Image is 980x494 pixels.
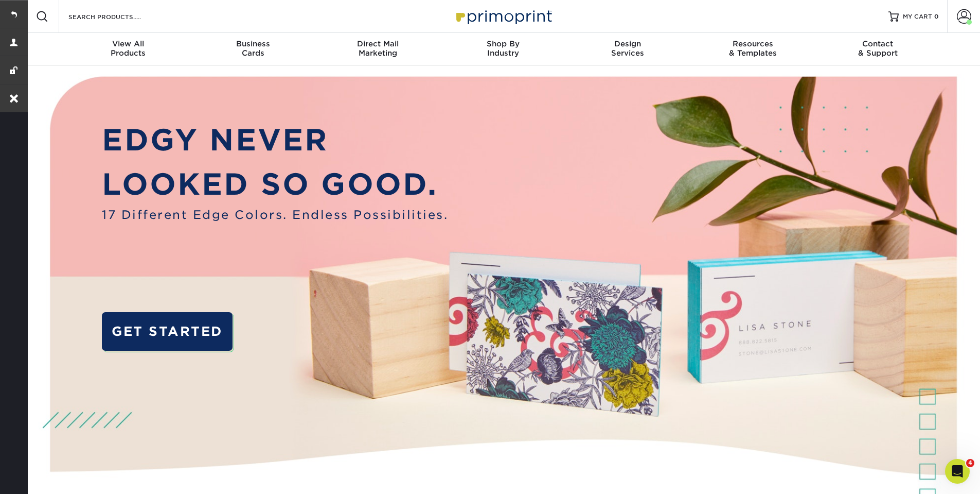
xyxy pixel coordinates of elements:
[67,10,168,23] input: SEARCH PRODUCTS.....
[565,39,690,58] div: Services
[934,13,939,20] span: 0
[102,118,448,162] p: EDGY NEVER
[903,12,932,21] span: MY CART
[190,33,315,66] a: BusinessCards
[690,39,815,48] span: Resources
[945,459,970,484] iframe: Intercom live chat
[565,33,690,66] a: DesignServices
[690,39,815,58] div: & Templates
[102,206,448,224] span: 17 Different Edge Colors. Endless Possibilities.
[440,33,565,66] a: Shop ByIndustry
[66,39,191,58] div: Products
[815,39,940,48] span: Contact
[815,39,940,58] div: & Support
[102,162,448,207] p: LOOKED SO GOOD.
[315,33,440,66] a: Direct MailMarketing
[452,5,555,27] img: Primoprint
[690,33,815,66] a: Resources& Templates
[190,39,315,48] span: Business
[966,459,974,467] span: 4
[102,312,232,351] a: GET STARTED
[66,39,191,48] span: View All
[440,39,565,58] div: Industry
[440,39,565,48] span: Shop By
[315,39,440,48] span: Direct Mail
[190,39,315,58] div: Cards
[315,39,440,58] div: Marketing
[66,33,191,66] a: View AllProducts
[815,33,940,66] a: Contact& Support
[565,39,690,48] span: Design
